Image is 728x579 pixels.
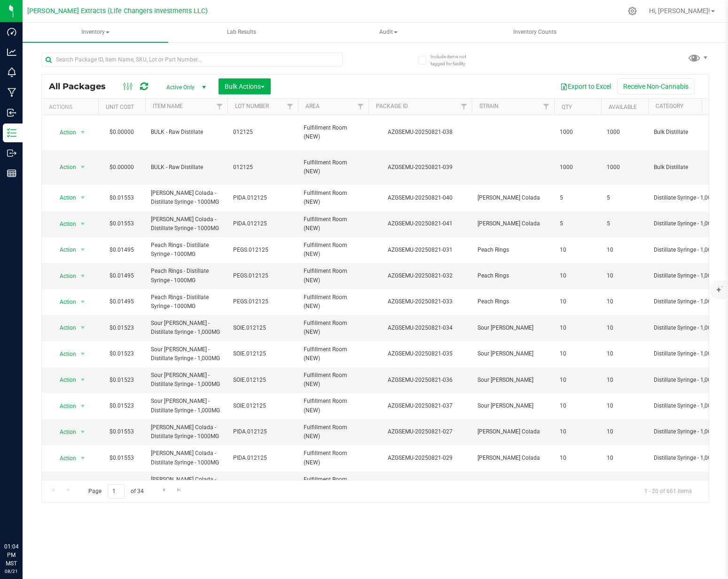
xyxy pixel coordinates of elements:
span: Sour [PERSON_NAME] [478,349,548,358]
a: Go to the last page [172,484,186,497]
a: Item Name [153,103,183,109]
td: $0.00000 [98,150,145,185]
span: 10 [607,376,642,385]
span: 1000 [560,163,595,172]
span: select [77,295,89,309]
span: Peach Rings - Distillate Syringe - 1000MG [151,267,222,285]
inline-svg: Outbound [7,148,16,158]
iframe: Resource center [9,504,38,532]
span: PIDA.012125 [233,427,292,436]
span: 10 [560,324,595,332]
span: PIDA.012125 [233,454,292,463]
span: Fulfillment Room (NEW) [304,397,363,415]
span: Sour [PERSON_NAME] - Distillate Syringe - 1,000MG [151,319,222,337]
span: select [77,191,89,204]
div: Actions [49,104,94,110]
div: AZGSEMU-20250821-038 [367,128,473,137]
a: Inventory Counts [462,23,608,42]
span: SOIE.012125 [233,401,292,410]
span: Action [51,347,77,361]
a: Strain [479,103,499,109]
span: Fulfillment Room (NEW) [304,319,363,337]
td: $0.01523 [98,341,145,367]
span: Distillate Syringe - 1,000MG [654,271,725,280]
span: Page of 34 [80,484,151,499]
span: 1000 [607,163,642,172]
span: Fulfillment Room (NEW) [304,267,363,285]
span: 5 [607,219,642,228]
a: Unit Cost [106,104,134,110]
span: Distillate Syringe - 1,000MG [654,427,725,436]
div: AZGSEMU-20250821-034 [367,324,473,332]
span: 10 [560,271,595,280]
div: AZGSEMU-20250821-031 [367,246,473,255]
span: Action [51,191,77,204]
span: [PERSON_NAME] Extracts (Life Changers Investments LLC) [27,7,208,15]
span: Action [51,425,77,439]
td: $0.01553 [98,445,145,471]
span: 10 [560,454,595,463]
span: Sour [PERSON_NAME] [478,376,548,385]
span: [PERSON_NAME] Colada - Distillate Syringe - 1000MG [151,449,222,467]
span: 10 [607,349,642,358]
td: $0.00000 [98,115,145,150]
td: $0.01523 [98,315,145,341]
a: Lab Results [169,23,315,42]
span: Bulk Actions [225,83,265,90]
span: 10 [560,349,595,358]
span: Fulfillment Room (NEW) [304,423,363,441]
span: 1000 [560,128,595,137]
td: $0.01495 [98,289,145,315]
span: Bulk Distillate [654,163,725,172]
span: 1 - 20 of 661 items [637,484,699,498]
button: Receive Non-Cannabis [617,78,695,94]
span: Action [51,478,77,491]
td: $0.01495 [98,263,145,289]
span: 10 [607,324,642,332]
span: Sour [PERSON_NAME] [478,324,548,332]
span: SOIE.012125 [233,324,292,332]
span: Action [51,373,77,386]
p: 01:04 PM MST [4,542,18,568]
span: Distillate Syringe - 1,000MG [654,349,725,358]
span: Lab Results [214,28,269,36]
inline-svg: Inbound [7,108,16,117]
inline-svg: Analytics [7,47,16,57]
a: Category [656,103,683,109]
span: select [77,321,89,334]
span: Fulfillment Room (NEW) [304,345,363,363]
inline-svg: Manufacturing [7,88,16,97]
span: 5 [560,193,595,202]
span: Action [51,400,77,413]
span: [PERSON_NAME] Colada - Distillate Syringe - 1000MG [151,189,222,207]
button: Bulk Actions [219,78,271,94]
span: 10 [607,401,642,410]
span: 10 [607,427,642,436]
span: Fulfillment Room (NEW) [304,475,363,493]
span: Fulfillment Room (NEW) [304,449,363,467]
span: 5 [560,219,595,228]
span: PEGS.012125 [233,271,292,280]
button: Export to Excel [554,78,617,94]
div: AZGSEMU-20250821-041 [367,219,473,228]
span: select [77,347,89,361]
span: Include items not tagged for facility [431,53,478,67]
span: BULK - Raw Distillate [151,163,222,172]
a: Filter [212,99,227,115]
span: [PERSON_NAME] Colada - Distillate Syringe - 1000MG [151,423,222,441]
span: Distillate Syringe - 1,000MG [654,324,725,332]
span: PIDA.012125 [233,193,292,202]
span: Distillate Syringe - 1,000MG [654,401,725,410]
span: [PERSON_NAME] Colada [478,193,548,202]
span: 10 [560,427,595,436]
span: 10 [607,454,642,463]
inline-svg: Dashboard [7,27,16,37]
span: Distillate Syringe - 1,000MG [654,454,725,463]
div: AZGSEMU-20250821-039 [367,163,473,172]
td: $0.01553 [98,471,145,497]
span: BULK - Raw Distillate [151,128,222,137]
div: AZGSEMU-20250821-040 [367,193,473,202]
span: select [77,126,89,139]
a: Area [305,103,320,109]
a: Filter [353,99,368,115]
